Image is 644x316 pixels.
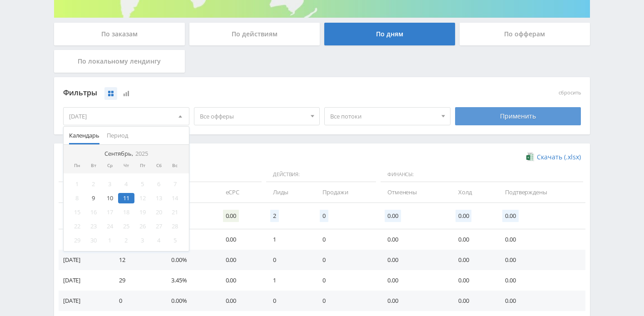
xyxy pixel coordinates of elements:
[167,207,183,217] div: 21
[103,127,132,144] button: Период
[59,182,110,202] td: Дата
[59,167,262,183] span: Данные:
[69,193,85,203] div: 8
[102,235,118,246] div: 1
[85,235,102,246] div: 30
[162,291,216,311] td: 0.00%
[102,163,118,168] div: Ср
[189,23,320,45] div: По действиям
[151,221,167,232] div: 27
[118,193,134,203] div: 11
[69,221,85,232] div: 22
[59,203,110,229] td: Итого:
[134,207,151,217] div: 19
[151,179,167,189] div: 6
[456,210,471,222] span: 0.00
[69,235,85,246] div: 29
[167,163,183,168] div: Вс
[65,127,103,144] button: Календарь
[107,127,128,144] span: Период
[264,270,313,291] td: 1
[134,193,151,203] div: 12
[270,210,279,222] span: 2
[118,207,134,217] div: 18
[134,235,151,246] div: 3
[101,150,152,158] div: Сентябрь,
[217,291,264,311] td: 0.00
[63,86,451,100] div: Фильтры
[378,270,449,291] td: 0.00
[378,229,449,250] td: 0.00
[102,179,118,189] div: 3
[449,182,496,202] td: Холд
[559,90,581,96] button: сбросить
[59,229,110,250] td: [DATE]
[324,23,455,45] div: По дням
[85,179,102,189] div: 2
[162,250,216,270] td: 0.00%
[167,179,183,189] div: 7
[378,291,449,311] td: 0.00
[526,152,534,161] img: xlsx
[264,291,313,311] td: 0
[217,182,264,202] td: eCPC
[313,291,378,311] td: 0
[496,270,585,291] td: 0.00
[69,207,85,217] div: 15
[151,207,167,217] div: 20
[69,163,85,168] div: Пн
[54,23,185,45] div: По заказам
[85,163,102,168] div: Вт
[385,210,401,222] span: 0.00
[496,291,585,311] td: 0.00
[85,193,102,203] div: 9
[69,127,99,144] span: Календарь
[449,229,496,250] td: 0.00
[460,23,590,45] div: По офферам
[264,182,313,202] td: Лиды
[69,179,85,189] div: 1
[330,108,436,125] span: Все потоки
[223,210,239,222] span: 0.00
[134,179,151,189] div: 5
[200,108,306,125] span: Все офферы
[496,182,585,202] td: Подтверждены
[110,250,162,270] td: 12
[496,250,585,270] td: 0.00
[118,221,134,232] div: 25
[162,182,216,202] td: CR
[59,270,110,291] td: [DATE]
[449,270,496,291] td: 0.00
[64,108,189,125] div: [DATE]
[85,221,102,232] div: 23
[378,182,449,202] td: Отменены
[167,221,183,232] div: 28
[378,250,449,270] td: 0.00
[151,163,167,168] div: Сб
[313,270,378,291] td: 0
[264,229,313,250] td: 1
[59,291,110,311] td: [DATE]
[313,250,378,270] td: 0
[151,235,167,246] div: 4
[217,250,264,270] td: 0.00
[266,167,376,183] span: Действия:
[118,163,134,168] div: Чт
[217,270,264,291] td: 0.00
[59,250,110,270] td: [DATE]
[110,291,162,311] td: 0
[313,229,378,250] td: 0
[449,291,496,311] td: 0.00
[162,270,216,291] td: 3.45%
[449,250,496,270] td: 0.00
[151,193,167,203] div: 13
[167,235,183,246] div: 5
[217,229,264,250] td: 0.00
[110,270,162,291] td: 29
[526,153,581,162] a: Скачать (.xlsx)
[496,229,585,250] td: 0.00
[54,50,185,73] div: По локальному лендингу
[118,179,134,189] div: 4
[135,150,148,157] i: 2025
[102,221,118,232] div: 24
